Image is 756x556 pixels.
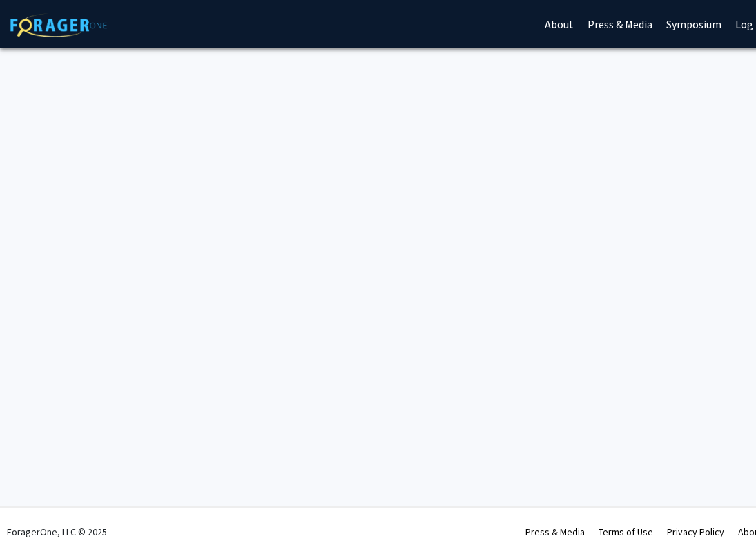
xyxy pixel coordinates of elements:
div: ForagerOne, LLC © 2025 [7,508,107,556]
a: Press & Media [525,526,585,538]
a: Privacy Policy [667,526,724,538]
img: ForagerOne Logo [10,13,107,37]
a: Terms of Use [599,526,653,538]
